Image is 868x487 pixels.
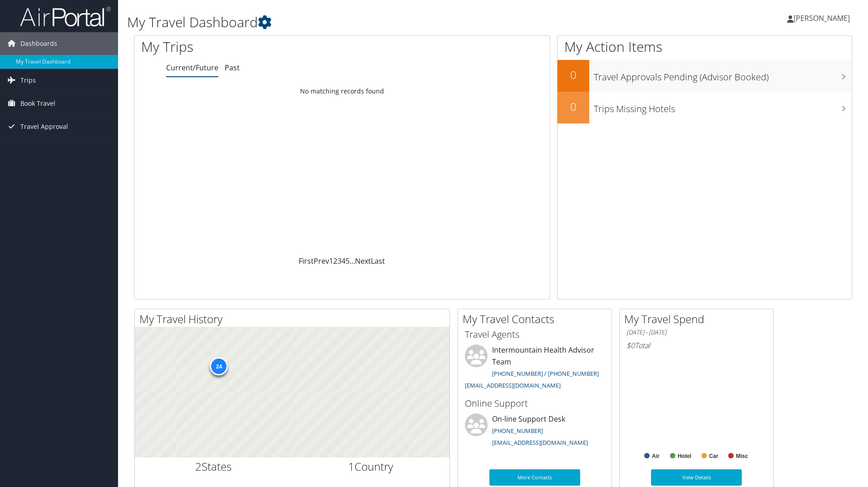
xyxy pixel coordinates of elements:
[489,469,580,486] a: More Contacts
[195,459,202,474] span: 2
[787,5,859,32] a: [PERSON_NAME]
[460,413,609,451] li: On-line Support Desk
[20,69,36,92] span: Trips
[141,37,370,56] h1: My Trips
[465,397,605,410] h3: Online Support
[20,115,68,138] span: Travel Approval
[134,83,550,99] td: No matching records found
[624,311,773,327] h2: My Travel Spend
[709,453,718,459] text: Car
[333,256,337,266] a: 2
[371,256,385,266] a: Last
[20,92,55,115] span: Book Travel
[127,13,615,32] h1: My Travel Dashboard
[348,459,355,474] span: 1
[299,459,443,474] h2: Country
[626,328,766,337] h6: [DATE] - [DATE]
[557,67,589,83] h2: 0
[210,357,228,375] div: 24
[651,469,742,486] a: View Details
[460,344,609,393] li: Intermountain Health Advisor Team
[341,256,345,266] a: 4
[794,13,850,23] span: [PERSON_NAME]
[142,459,286,474] h2: States
[736,453,748,459] text: Misc
[314,256,329,266] a: Prev
[225,63,240,73] a: Past
[355,256,371,266] a: Next
[557,92,852,123] a: 0Trips Missing Hotels
[557,99,589,114] h2: 0
[626,340,766,350] h6: Total
[557,60,852,92] a: 0Travel Approvals Pending (Advisor Booked)
[20,32,57,55] span: Dashboards
[557,37,852,56] h1: My Action Items
[465,381,561,389] a: [EMAIL_ADDRESS][DOMAIN_NAME]
[594,98,852,115] h3: Trips Missing Hotels
[345,256,350,266] a: 5
[139,311,449,327] h2: My Travel History
[678,453,691,459] text: Hotel
[463,311,612,327] h2: My Travel Contacts
[626,340,635,350] span: $0
[337,256,341,266] a: 3
[652,453,660,459] text: Air
[350,256,355,266] span: …
[465,328,605,341] h3: Travel Agents
[166,63,218,73] a: Current/Future
[299,256,314,266] a: First
[594,66,852,84] h3: Travel Approvals Pending (Advisor Booked)
[492,438,588,447] a: [EMAIL_ADDRESS][DOMAIN_NAME]
[492,427,543,435] a: [PHONE_NUMBER]
[329,256,333,266] a: 1
[20,6,111,27] img: airportal-logo.png
[492,369,599,378] a: [PHONE_NUMBER] / [PHONE_NUMBER]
